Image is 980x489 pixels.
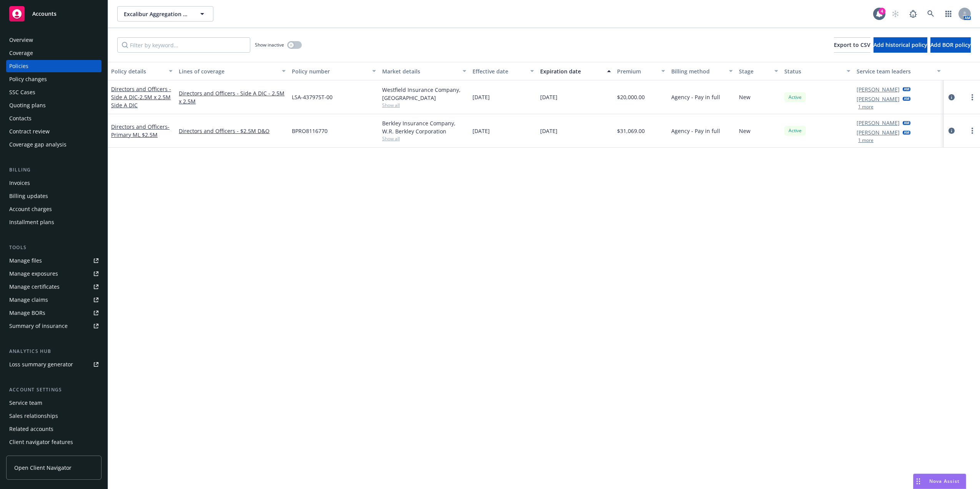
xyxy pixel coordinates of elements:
span: Active [787,94,803,101]
a: Manage certificates [6,281,101,293]
div: Summary of insurance [9,320,68,332]
button: 1 more [858,105,874,109]
div: Manage BORs [9,307,45,319]
a: [PERSON_NAME] [857,128,900,136]
div: Client access [9,449,43,461]
div: Policy changes [9,73,47,85]
span: Show all [382,102,466,108]
span: Nova Assist [929,478,960,484]
span: Manage exposures [6,268,101,280]
button: Market details [379,62,469,80]
span: Agency - Pay in full [671,93,720,101]
button: Expiration date [537,62,614,80]
a: Quoting plans [6,99,101,111]
div: Invoices [9,177,30,189]
div: Installment plans [9,216,54,228]
a: Client navigator features [6,436,101,448]
div: Coverage gap analysis [9,138,67,151]
div: SSC Cases [9,86,35,98]
a: circleInformation [947,93,956,102]
div: Berkley Insurance Company, W.R. Berkley Corporation [382,119,466,135]
button: Premium [614,62,668,80]
button: Policy number [289,62,379,80]
a: Related accounts [6,423,101,435]
div: Billing updates [9,190,48,202]
div: Sales relationships [9,410,58,422]
a: Loss summary generator [6,358,101,371]
a: Directors and Officers - $2.5M D&O [179,127,286,135]
div: Manage exposures [9,268,58,280]
span: [DATE] [540,127,557,135]
a: more [968,126,977,135]
a: Manage files [6,254,101,267]
a: Directors and Officers [111,123,170,138]
a: [PERSON_NAME] [857,85,900,93]
span: Show all [382,135,466,142]
a: Start snowing [888,6,903,22]
div: Manage files [9,254,42,267]
button: Excalibur Aggregation L.P. [117,6,213,22]
a: Coverage [6,47,101,59]
input: Filter by keyword... [117,37,250,53]
div: Premium [617,67,657,75]
a: Contract review [6,125,101,138]
div: Account charges [9,203,52,215]
a: Overview [6,34,101,46]
a: Service team [6,397,101,409]
div: Quoting plans [9,99,46,111]
a: Manage BORs [6,307,101,319]
div: Policy details [111,67,164,75]
div: Account settings [6,386,101,394]
div: Manage certificates [9,281,60,293]
a: Manage claims [6,294,101,306]
span: [DATE] [473,93,490,101]
button: 1 more [858,138,874,143]
div: Loss summary generator [9,358,73,371]
div: Service team [9,397,42,409]
div: Westfield Insurance Company, [GEOGRAPHIC_DATA] [382,86,466,102]
div: Drag to move [913,474,923,489]
button: Lines of coverage [176,62,289,80]
div: Status [784,67,842,75]
button: Service team leaders [854,62,944,80]
span: BPRO8116770 [292,127,328,135]
a: circleInformation [947,126,956,135]
div: Billing method [671,67,724,75]
span: New [739,127,750,135]
div: 4 [879,8,885,15]
span: [DATE] [540,93,557,101]
span: New [739,93,750,101]
a: Policies [6,60,101,72]
button: Export to CSV [834,37,870,53]
span: Export to CSV [834,41,870,48]
a: [PERSON_NAME] [857,119,900,127]
div: Service team leaders [857,67,932,75]
a: Client access [6,449,101,461]
span: Open Client Navigator [14,464,72,472]
a: Directors and Officers - Side A DIC - 2.5M x 2.5M [179,89,286,105]
a: Sales relationships [6,410,101,422]
span: Show inactive [255,42,284,48]
a: Search [923,6,938,22]
span: - 2.5M x 2.5M Side A DIC [111,93,171,109]
a: Accounts [6,3,101,25]
div: Policies [9,60,28,72]
a: Installment plans [6,216,101,228]
div: Client navigator features [9,436,73,448]
div: Stage [739,67,770,75]
a: Summary of insurance [6,320,101,332]
div: Overview [9,34,33,46]
span: LSA-437975T-00 [292,93,333,101]
div: Manage claims [9,294,48,306]
a: Report a Bug [905,6,921,22]
a: Billing updates [6,190,101,202]
button: Stage [736,62,781,80]
span: $20,000.00 [617,93,645,101]
div: Related accounts [9,423,53,435]
button: Effective date [469,62,537,80]
a: Switch app [941,6,956,22]
button: Billing method [668,62,736,80]
a: more [968,93,977,102]
a: Directors and Officers - Side A DIC [111,85,171,109]
div: Effective date [473,67,526,75]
